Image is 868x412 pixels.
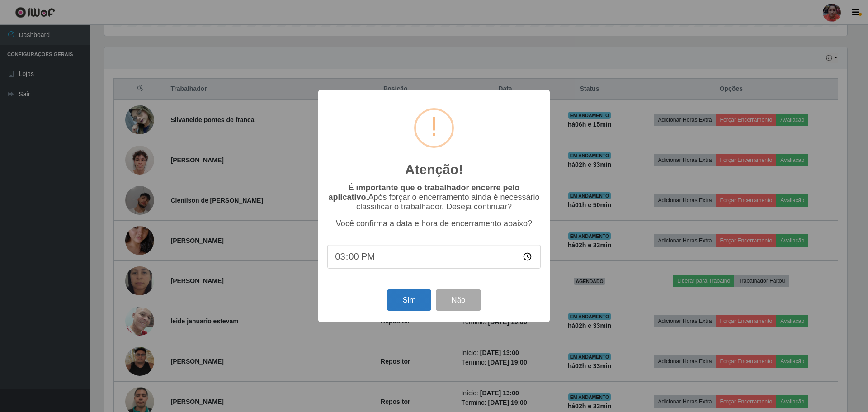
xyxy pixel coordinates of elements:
button: Não [436,289,481,311]
b: É importante que o trabalhador encerre pelo aplicativo. [328,183,519,202]
h2: Atenção! [405,161,463,178]
p: Você confirma a data e hora de encerramento abaixo? [327,219,541,228]
p: Após forçar o encerramento ainda é necessário classificar o trabalhador. Deseja continuar? [327,183,541,212]
button: Sim [387,289,431,311]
